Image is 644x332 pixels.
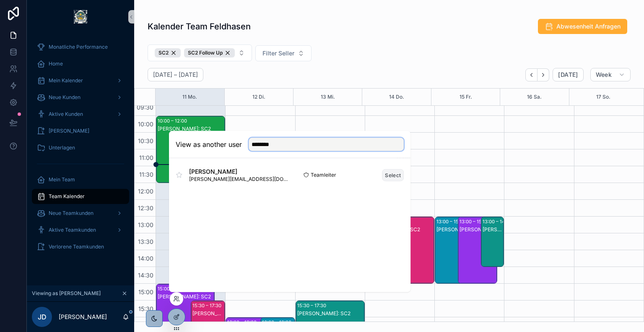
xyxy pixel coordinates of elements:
[32,290,101,297] span: Viewing as [PERSON_NAME]
[321,89,335,105] button: 13 Mi.
[135,104,156,111] span: 09:30
[49,193,85,200] span: Team Kalender
[184,48,235,58] button: Unselect SC_2_FOLLOW_UP
[49,44,108,50] span: Monatliche Performance
[252,89,265,105] button: 12 Di.
[49,210,93,217] span: Neue Teamkunden
[460,217,491,226] div: 13:00 – 15:00
[596,89,610,105] button: 17 So.
[32,172,129,187] a: Mein Team
[382,169,404,181] button: Select
[49,128,89,134] span: [PERSON_NAME]
[136,288,156,295] span: 15:00
[32,206,129,221] a: Neue Teamkunden
[27,34,134,265] div: scrollable content
[311,172,336,178] span: Teamleiter
[389,89,404,105] button: 14 Do.
[148,21,251,32] h1: Kalender Team Feldhasen
[155,48,181,58] button: Unselect SC_2
[483,217,514,226] div: 13:00 – 14:30
[136,120,156,128] span: 10:00
[483,226,503,233] div: [PERSON_NAME]: SC2 Follow Up
[136,221,156,228] span: 13:00
[148,44,252,61] button: Select Button
[32,90,129,105] a: Neue Kunden
[436,226,473,233] div: [PERSON_NAME]: SC2
[32,107,129,122] a: Aktive Kunden
[255,45,312,61] button: Select Button
[525,68,538,81] button: Back
[32,73,129,88] a: Mein Kalender
[32,39,129,55] a: Monatliche Performance
[596,71,612,78] span: Week
[136,188,156,195] span: 12:00
[184,48,235,58] div: SC2 Follow Up
[156,116,225,183] div: 10:00 – 12:00[PERSON_NAME]: SC2
[49,77,83,84] span: Mein Kalender
[155,48,181,58] div: SC2
[158,293,214,300] div: [PERSON_NAME]: SC2
[32,222,129,238] a: Aktive Teamkunden
[136,305,156,312] span: 15:30
[49,60,63,67] span: Home
[182,89,197,105] button: 11 Mo.
[481,217,504,267] div: 13:00 – 14:30[PERSON_NAME]: SC2 Follow Up
[553,68,583,81] button: [DATE]
[262,49,294,58] span: Filter Seller
[136,238,156,245] span: 13:30
[158,285,189,293] div: 15:00 – 17:00
[32,123,129,139] a: [PERSON_NAME]
[192,310,225,317] div: [PERSON_NAME]: SC2
[136,137,156,144] span: 10:30
[49,243,104,250] span: Verlorene Teamkunden
[136,204,156,212] span: 12:30
[262,318,293,327] div: 16:00 – 18:00
[189,176,290,183] span: [PERSON_NAME][EMAIL_ADDRESS][DOMAIN_NAME]
[32,140,129,155] a: Unterlagen
[136,272,156,279] span: 14:30
[32,56,129,71] a: Home
[137,154,156,161] span: 11:00
[436,217,468,226] div: 13:00 – 15:00
[558,71,578,78] span: [DATE]
[158,117,189,125] div: 10:00 – 12:00
[590,68,631,81] button: Week
[556,22,621,31] span: Abwesenheit Anfragen
[538,19,627,34] button: Abwesenheit Anfragen
[74,10,87,24] img: App logo
[297,310,364,317] div: [PERSON_NAME]: SC2
[227,318,259,327] div: 16:00 – 18:00
[435,217,474,283] div: 13:00 – 15:00[PERSON_NAME]: SC2
[192,301,223,310] div: 15:30 – 17:30
[297,301,328,310] div: 15:30 – 17:30
[49,111,83,118] span: Aktive Kunden
[49,144,75,151] span: Unterlagen
[189,167,290,176] span: [PERSON_NAME]
[38,312,47,322] span: JD
[136,255,156,262] span: 14:00
[460,226,496,233] div: [PERSON_NAME]: SC2
[49,94,80,101] span: Neue Kunden
[158,125,224,132] div: [PERSON_NAME]: SC2
[527,89,542,105] button: 16 Sa.
[49,176,75,183] span: Mein Team
[153,71,198,79] h2: [DATE] – [DATE]
[32,189,129,204] a: Team Kalender
[538,68,549,81] button: Next
[32,239,129,254] a: Verlorene Teamkunden
[176,139,242,149] h2: View as another user
[458,217,497,283] div: 13:00 – 15:00[PERSON_NAME]: SC2
[137,171,156,178] span: 11:30
[59,313,107,321] p: [PERSON_NAME]
[460,89,472,105] button: 15 Fr.
[49,227,96,233] span: Aktive Teamkunden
